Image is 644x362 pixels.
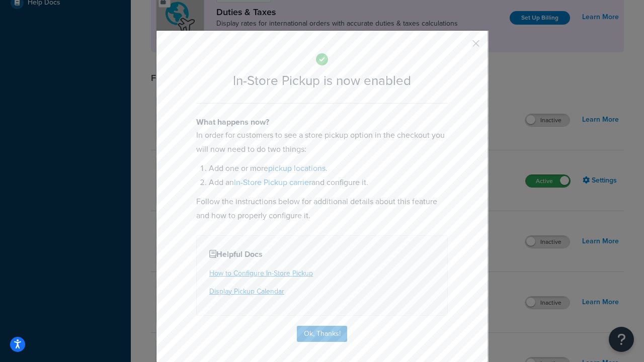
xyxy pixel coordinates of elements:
a: How to Configure In-Store Pickup [209,268,313,279]
a: pickup locations [268,162,326,174]
p: Follow the instructions below for additional details about this feature and how to properly confi... [196,195,448,223]
a: Display Pickup Calendar [209,286,284,297]
button: Ok, Thanks! [297,326,347,342]
h2: In-Store Pickup is now enabled [196,73,448,88]
h4: What happens now? [196,116,448,128]
h4: Helpful Docs [209,248,435,260]
p: In order for customers to see a store pickup option in the checkout you will now need to do two t... [196,128,448,156]
a: In-Store Pickup carrier [234,176,311,188]
li: Add one or more . [209,161,448,175]
li: Add an and configure it. [209,175,448,190]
